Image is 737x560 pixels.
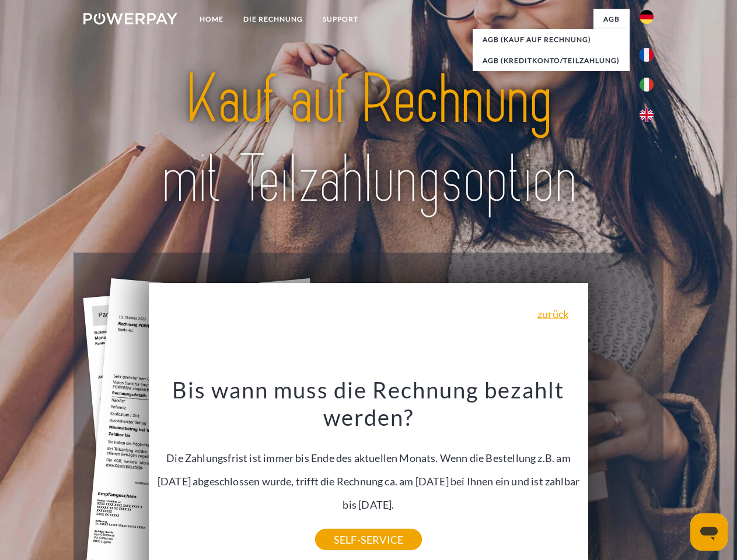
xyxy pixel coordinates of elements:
[473,29,630,50] a: AGB (Kauf auf Rechnung)
[83,13,177,24] img: logo-powerpay-white.svg
[156,376,582,432] h3: Bis wann muss die Rechnung bezahlt werden?
[233,9,313,30] a: DIE RECHNUNG
[640,48,654,62] img: fr
[640,108,654,122] img: en
[111,56,626,223] img: title-powerpay_de.svg
[315,529,422,550] a: SELF-SERVICE
[473,50,630,71] a: AGB (Kreditkonto/Teilzahlung)
[156,376,582,540] div: Die Zahlungsfrist ist immer bis Ende des aktuellen Monats. Wenn die Bestellung z.B. am [DATE] abg...
[593,9,630,30] a: agb
[313,9,368,30] a: SUPPORT
[537,309,568,319] a: zurück
[640,10,654,24] img: de
[690,513,728,551] iframe: Schaltfläche zum Öffnen des Messaging-Fensters
[640,78,654,92] img: it
[190,9,233,30] a: Home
